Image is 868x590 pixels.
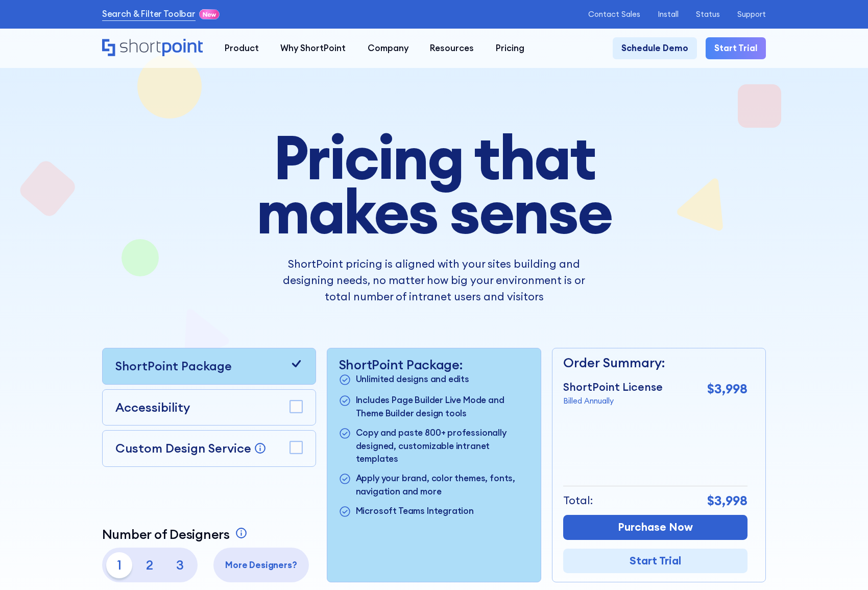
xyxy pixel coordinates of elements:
[102,39,203,58] a: Home
[102,527,230,542] p: Number of Designers
[588,10,640,18] a: Contact Sales
[356,394,530,420] p: Includes Page Builder Live Mode and Theme Builder design tools
[563,549,748,574] a: Start Trial
[356,472,530,498] p: Apply your brand, color themes, fonts, navigation and more
[563,395,663,407] p: Billed Annually
[339,357,530,373] p: ShortPoint Package:
[106,552,132,578] p: 1
[271,256,597,305] p: ShortPoint pricing is aligned with your sites building and designing needs, no matter how big you...
[563,353,748,372] p: Order Summary:
[270,37,357,59] a: Why ShortPoint
[419,37,485,59] a: Resources
[356,505,474,520] p: Microsoft Teams Integration
[737,10,766,18] a: Support
[356,427,530,466] p: Copy and paste 800+ professionally designed, customizable intranet templates
[115,398,190,417] p: Accessibility
[225,42,259,55] div: Product
[496,42,524,55] div: Pricing
[430,42,474,55] div: Resources
[706,37,766,59] a: Start Trial
[218,559,304,572] p: More Designers?
[102,8,196,21] a: Search & Filter Toolbar
[102,527,250,542] a: Number of Designers
[563,515,748,540] a: Purchase Now
[167,552,193,578] p: 3
[214,37,270,59] a: Product
[658,10,679,18] a: Install
[115,357,232,375] p: ShortPoint Package
[357,37,420,59] a: Company
[696,10,720,18] a: Status
[137,552,163,578] p: 2
[707,379,748,398] p: $3,998
[707,491,748,510] p: $3,998
[563,492,593,509] p: Total:
[485,37,536,59] a: Pricing
[280,42,346,55] div: Why ShortPoint
[115,440,251,456] p: Custom Design Service
[613,37,697,59] a: Schedule Demo
[563,379,663,395] p: ShortPoint License
[368,42,408,55] div: Company
[190,130,678,239] h1: Pricing that makes sense
[356,373,469,388] p: Unlimited designs and edits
